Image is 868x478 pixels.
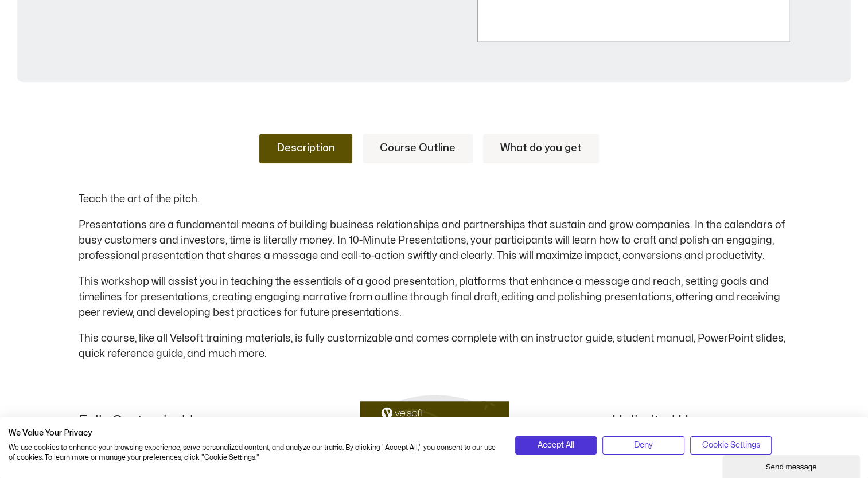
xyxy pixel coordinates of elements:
button: Accept all cookies [515,436,597,455]
a: Description [259,134,352,163]
button: Deny all cookies [602,436,684,455]
p: Presentations are a fundamental means of building business relationships and partnerships that su... [79,217,790,264]
iframe: chat widget [722,453,862,478]
a: What do you get [483,134,599,163]
p: Teach the art of the pitch. [79,191,790,207]
span: Accept All [538,439,574,452]
button: Adjust cookie preferences [690,436,772,455]
p: This workshop will assist you in teaching the essentials of a good presentation, platforms that e... [79,274,790,320]
span: Cookie Settings [702,439,760,452]
span: Deny [634,439,653,452]
h2: We Value Your Privacy [9,428,498,438]
a: Course Outline [363,134,473,163]
p: We use cookies to enhance your browsing experience, serve personalized content, and analyze our t... [9,443,498,463]
p: This course, like all Velsoft training materials, is fully customizable and comes complete with a... [79,331,790,362]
